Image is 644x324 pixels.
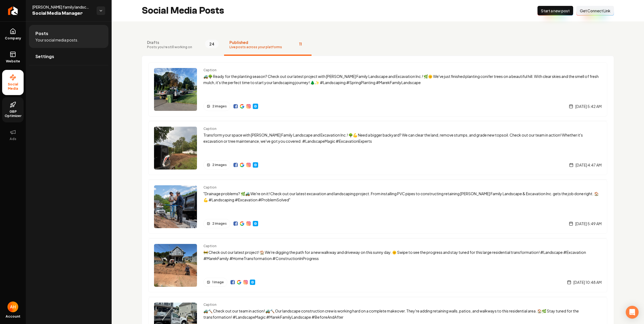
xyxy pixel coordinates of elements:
[2,125,24,145] button: Ads
[246,104,251,108] img: Instagram
[237,280,241,284] img: Google
[203,191,602,203] p: "Drainage problems? 🌿🚜 We're on it! Check out our latest excavation and landscaping project. From...
[253,162,258,168] a: Website
[253,104,258,109] a: Website
[230,280,235,284] a: View on Facebook
[229,40,282,45] span: Published
[2,47,24,68] a: Website
[295,40,306,48] span: 11
[230,280,235,284] img: Facebook
[32,4,92,10] span: [PERSON_NAME] family landscape and excavation inc
[229,45,282,49] span: Live posts across your platforms
[576,162,602,168] span: [DATE] 4:47 AM
[154,185,197,228] img: Post preview
[246,163,251,167] a: View on Instagram
[212,280,224,284] span: 1 image
[240,104,244,108] a: View on Google Business Profile
[203,308,602,320] p: 🚜🔨 Check out our team in action! 🚜🔨 Our landscape construction crew is working hard on a complete...
[2,24,24,45] a: Company
[243,280,248,284] img: Instagram
[224,34,312,56] button: PublishedLive posts across your platforms11
[8,302,18,312] button: Open user button
[6,314,20,319] span: Account
[537,6,573,16] button: Start a new post
[246,221,251,226] img: Instagram
[253,163,258,167] img: Website
[154,68,197,111] img: Post preview
[8,302,18,312] img: Anthony Hurgoi
[142,34,614,56] nav: Tabs
[148,238,607,292] a: Post previewCaption🚧 Check out our latest project! 🏠 We're digging the path for a new walkway and...
[253,221,258,226] a: Website
[212,221,227,226] span: 2 images
[203,68,602,72] span: Caption
[233,163,238,167] a: View on Facebook
[203,127,602,131] span: Caption
[148,121,607,175] a: Post previewCaptionTransform your space with [PERSON_NAME] Family Landscape and Excavation Inc.! ...
[35,37,78,43] span: Your social media posts.
[250,280,255,285] a: Website
[243,280,248,284] a: View on Instagram
[246,221,251,226] a: View on Instagram
[147,40,192,45] span: Drafts
[233,104,238,108] img: Facebook
[237,280,241,284] a: View on Google Business Profile
[575,221,602,226] span: [DATE] 5:49 AM
[3,36,23,40] span: Company
[575,104,602,109] span: [DATE] 5:42 AM
[576,6,614,16] button: Get Connect Link
[212,163,227,167] span: 2 images
[240,163,244,167] a: View on Google Business Profile
[233,104,238,108] a: View on Facebook
[233,221,238,226] img: Facebook
[253,221,258,226] img: Website
[154,244,197,287] img: Post preview
[541,8,570,13] span: Start a new post
[203,303,602,307] span: Caption
[8,137,19,141] span: Ads
[240,104,244,108] img: Google
[240,221,244,226] img: Google
[205,40,219,48] span: 24
[203,185,602,190] span: Caption
[250,280,255,284] img: Website
[246,104,251,108] a: View on Instagram
[35,53,54,60] span: Settings
[148,179,607,234] a: Post previewCaption"Drainage problems? 🌿🚜 We're on it! Check out our latest excavation and landsc...
[253,104,258,108] img: Website
[2,110,24,118] span: GBP Optimizer
[246,163,251,167] img: Instagram
[240,221,244,226] a: View on Google Business Profile
[203,249,602,262] p: 🚧 Check out our latest project! 🏠 We're digging the path for a new walkway and driveway on this s...
[580,8,610,13] span: Get Connect Link
[240,163,244,167] img: Google
[573,280,602,285] span: [DATE] 10:48 AM
[203,132,602,144] p: Transform your space with [PERSON_NAME] Family Landscape and Excavation Inc.! 🌳💪 Need a bigger ba...
[4,59,22,63] span: Website
[148,62,607,116] a: Post previewCaption🚜🌳 Ready for the planting season? Check out our latest project with [PERSON_NA...
[212,104,227,108] span: 2 images
[32,10,92,17] span: Social Media Manager
[35,30,48,37] span: Posts
[147,45,192,49] span: Posts you're still working on
[233,221,238,226] a: View on Facebook
[142,34,224,56] button: DraftsPosts you're still working on24
[2,82,24,91] span: Social Media
[154,127,197,169] img: Post preview
[8,6,18,15] img: Rebolt Logo
[203,244,602,248] span: Caption
[626,306,639,319] div: Open Intercom Messenger
[29,48,108,65] a: Settings
[233,163,238,167] img: Facebook
[142,5,224,16] h2: Social Media Posts
[203,73,602,86] p: 🚜🌳 Ready for the planting season? Check out our latest project with [PERSON_NAME] Family Landscap...
[2,97,24,122] a: GBP Optimizer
